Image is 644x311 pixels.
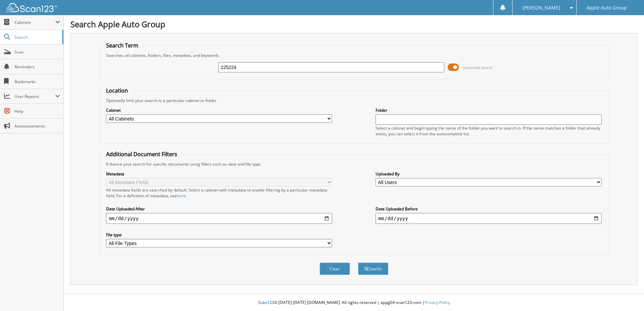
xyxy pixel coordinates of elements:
span: Scan [14,49,60,55]
legend: Search Term [103,42,142,49]
span: Reminders [14,64,60,70]
button: Clear [320,263,350,275]
input: start [106,213,332,224]
span: Advanced Search [463,65,493,70]
legend: Additional Document Filters [103,150,181,158]
label: Date Uploaded Before [376,206,602,212]
div: Select a cabinet and begin typing the name of the folder you want to search in. If the name match... [376,125,602,137]
button: Search [358,263,388,275]
span: User Reports [14,94,55,99]
label: Metadata [106,171,332,177]
label: Cabinet [106,107,332,113]
div: Searches all cabinets, folders, files, metadata, and keywords [103,53,605,58]
div: Optionally limit your search to a particular cabinet or folder [103,98,605,103]
label: Uploaded By [376,171,602,177]
span: Cabinets [14,20,55,25]
a: here [177,193,186,199]
h1: Search Apple Auto Group [70,19,637,30]
span: Help [14,108,60,114]
div: Enhance your search for specific documents using filters such as date and file type. [103,161,605,167]
span: Apple Auto Group [586,6,627,10]
span: Announcements [14,123,60,129]
div: © [DATE]-[DATE] [DOMAIN_NAME]. All rights reserved | appg04-scan123-com | [64,295,644,311]
span: [PERSON_NAME] [522,6,560,10]
iframe: Chat Widget [610,279,644,311]
div: All metadata fields are searched by default. Select a cabinet with metadata to enable filtering b... [106,187,332,199]
img: scan123-logo-white.svg [7,3,57,12]
legend: Location [103,87,131,94]
input: end [376,213,602,224]
label: Date Uploaded After [106,206,332,212]
span: Scan123 [258,300,274,305]
span: Bookmarks [14,79,60,84]
a: Privacy Policy [425,300,450,305]
span: Search [14,34,59,40]
label: File type [106,232,332,238]
label: Folder [376,107,602,113]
